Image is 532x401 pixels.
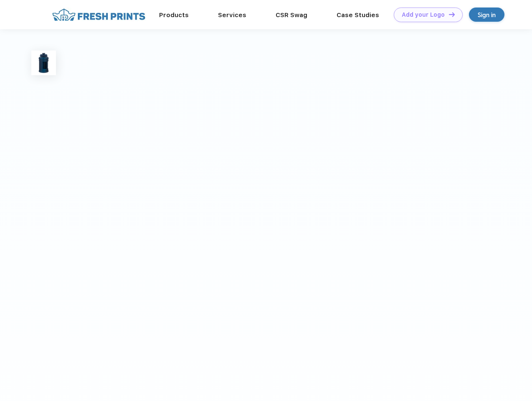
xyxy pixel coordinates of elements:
a: Sign in [469,8,504,22]
img: DT [449,12,455,17]
div: Sign in [478,10,496,20]
div: Add your Logo [402,11,445,18]
img: fo%20logo%202.webp [50,8,148,22]
a: Products [159,11,189,19]
img: func=resize&h=100 [31,51,56,75]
